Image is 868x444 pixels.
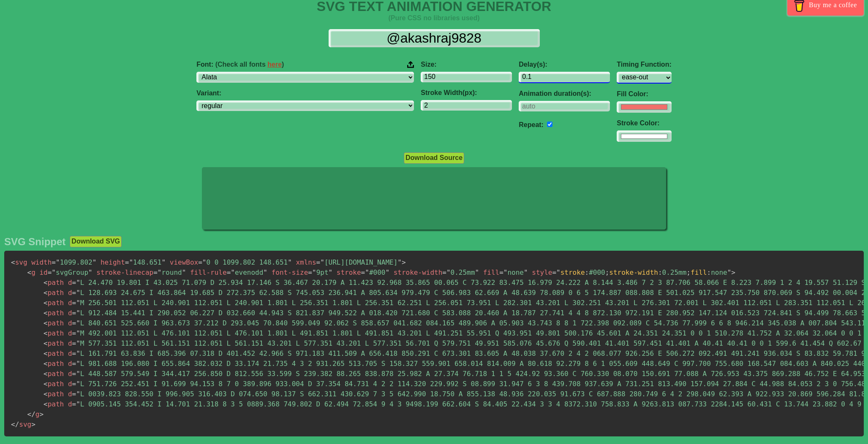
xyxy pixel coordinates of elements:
span: < [44,400,48,408]
span: " [263,268,267,276]
span: < [44,339,48,347]
span: width [31,258,52,266]
label: Fill Color: [617,90,671,98]
span: " [76,299,80,307]
span: fill [483,268,500,276]
span: " [76,329,80,337]
label: Timing Function: [617,61,671,68]
span: id [39,268,47,276]
span: < [44,319,48,327]
span: = [361,268,365,276]
span: = [72,360,76,368]
span: > [731,268,735,276]
span: " [76,380,80,388]
label: Stroke Width(px): [421,89,512,97]
span: ; [686,268,691,276]
span: " [312,268,316,276]
span: = [72,319,76,327]
span: : [585,268,589,276]
span: d [68,360,72,368]
span: " [76,390,80,398]
span: g [27,268,35,276]
span: = [72,299,76,307]
span: d [68,329,72,337]
span: = [72,400,76,408]
span: = [227,268,231,276]
span: path [44,299,64,307]
span: 0.25mm [442,268,479,276]
span: " [76,339,80,347]
span: round [153,268,186,276]
span: stroke-width [609,268,658,276]
span: </ [27,410,35,418]
span: d [68,380,72,388]
span: d [68,339,72,347]
span: " [385,268,389,276]
span: stroke-width [394,268,443,276]
span: d [68,370,72,378]
span: d [68,390,72,398]
span: " [202,258,207,266]
span: #000 0.25mm none [561,268,727,276]
span: stroke [337,268,361,276]
span: path [44,360,64,368]
span: < [27,268,32,276]
span: " [76,319,80,327]
span: stroke-linecap [96,268,153,276]
span: " [56,258,60,266]
label: Size: [421,61,512,68]
span: > [402,258,406,266]
span: xmlns [296,258,316,266]
span: = [72,309,76,317]
span: " [52,268,56,276]
span: = [442,268,446,276]
span: < [44,380,48,388]
span: < [44,289,48,297]
span: > [31,420,35,428]
span: " [88,268,93,276]
span: : [658,268,662,276]
span: [URL][DOMAIN_NAME] [316,258,402,266]
span: = [72,339,76,347]
span: fill [691,268,707,276]
span: path [44,279,64,287]
span: 1099.802 [52,258,96,266]
span: 0 0 1099.802 148.651 [198,258,292,266]
span: < [44,370,48,378]
span: d [68,319,72,327]
a: here [267,61,282,68]
span: " [365,268,369,276]
span: = [72,349,76,357]
span: < [11,258,15,266]
span: d [68,279,72,287]
span: = [125,258,129,266]
span: " [76,400,80,408]
span: path [44,339,64,347]
span: g [27,410,40,418]
span: < [44,309,48,317]
span: </ [11,420,19,428]
input: auto [547,122,552,127]
span: = [499,268,503,276]
span: = [308,268,312,276]
span: < [44,279,48,287]
span: path [44,370,64,378]
span: svg [11,258,27,266]
span: d [68,349,72,357]
span: = [72,329,76,337]
span: viewBox [170,258,198,266]
span: " [329,268,333,276]
span: " [446,268,451,276]
span: d [68,400,72,408]
span: " [129,258,133,266]
span: " [162,258,166,266]
span: font-size [272,268,308,276]
button: Download SVG [70,236,122,247]
span: " [397,258,402,266]
span: = [72,370,76,378]
span: fill-rule [190,268,227,276]
span: =" [552,268,560,276]
span: " [320,258,324,266]
span: path [44,319,64,327]
span: path [44,349,64,357]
